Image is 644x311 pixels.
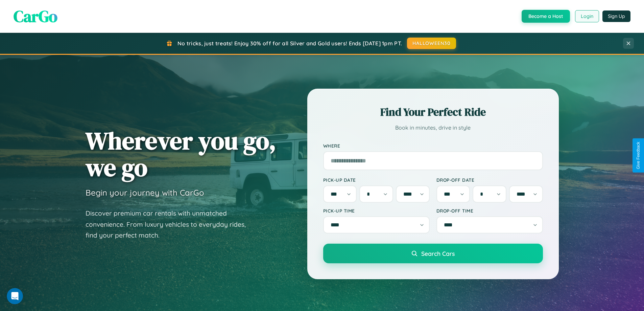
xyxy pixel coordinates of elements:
[407,38,456,49] button: HALLOWEEN30
[7,288,23,304] iframe: Intercom live chat
[436,177,543,183] label: Drop-off Date
[323,244,543,263] button: Search Cars
[602,10,630,22] button: Sign Up
[421,250,455,257] span: Search Cars
[86,127,276,181] h1: Wherever you go, we go
[323,143,543,149] label: Where
[86,208,255,241] p: Discover premium car rentals with unmatched convenience. From luxury vehicles to everyday rides, ...
[177,40,402,47] span: No tricks, just treats! Enjoy 30% off for all Silver and Gold users! Ends [DATE] 1pm PT.
[436,208,543,214] label: Drop-off Time
[86,187,204,198] h3: Begin your journey with CarGo
[575,10,599,22] button: Login
[323,177,430,183] label: Pick-up Date
[522,10,570,23] button: Become a Host
[14,5,57,27] span: CarGo
[323,123,543,133] p: Book in minutes, drive in style
[323,208,430,214] label: Pick-up Time
[323,105,543,119] h2: Find Your Perfect Ride
[636,142,641,169] div: Give Feedback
